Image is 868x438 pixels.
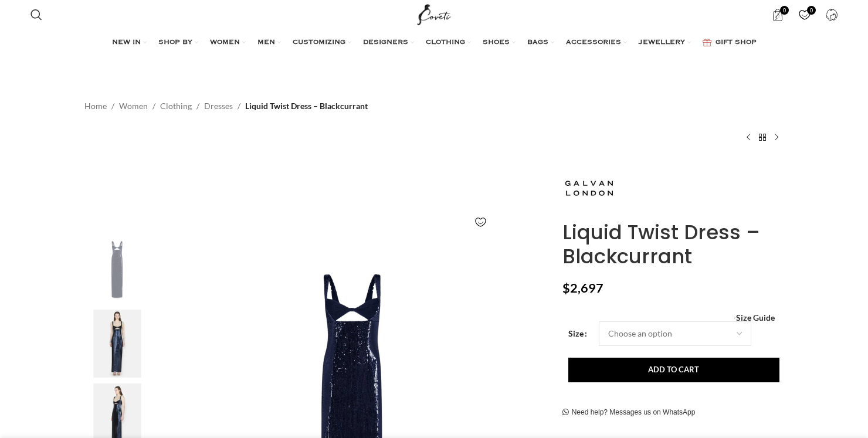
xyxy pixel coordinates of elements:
[792,3,816,26] div: My Wishlist
[293,31,351,55] a: CUSTOMIZING
[204,100,233,113] a: Dresses
[568,358,779,382] button: Add to cart
[639,31,691,55] a: JEWELLERY
[562,408,696,417] a: Need help? Messages us on WhatsApp
[566,31,627,55] a: ACCESSORIES
[562,220,784,269] h1: Liquid Twist Dress – Blackcurrant
[807,6,816,15] span: 0
[566,38,621,47] span: ACCESSORIES
[293,38,345,47] span: CUSTOMIZING
[25,31,843,55] div: Main navigation
[562,280,603,296] bdi: 2,697
[82,310,153,378] img: Galvan London
[703,31,757,55] a: GIFT SHOP
[568,327,587,340] label: Size
[158,38,192,47] span: SHOP BY
[160,100,192,113] a: Clothing
[82,235,153,304] img: Galvan London Liquid Twist Dress Blackcurrant25473 nobg
[527,31,554,55] a: BAGS
[119,100,148,113] a: Women
[210,31,246,55] a: WOMEN
[257,38,275,47] span: MEN
[84,100,107,113] a: Home
[426,38,465,47] span: CLOTHING
[25,3,48,26] a: Search
[562,280,570,296] span: $
[426,31,471,55] a: CLOTHING
[245,100,368,113] span: Liquid Twist Dress – Blackcurrant
[210,38,240,47] span: WOMEN
[158,31,198,55] a: SHOP BY
[527,38,548,47] span: BAGS
[483,31,516,55] a: SHOES
[257,31,281,55] a: MEN
[703,39,711,46] img: GiftBag
[639,38,685,47] span: JEWELLERY
[112,38,141,47] span: NEW IN
[769,130,784,144] a: Next product
[84,100,368,113] nav: Breadcrumb
[483,38,510,47] span: SHOES
[363,38,408,47] span: DESIGNERS
[780,6,789,15] span: 0
[792,3,816,26] a: 0
[363,31,414,55] a: DESIGNERS
[765,3,789,26] a: 0
[112,31,147,55] a: NEW IN
[562,162,615,215] img: Galvan London
[716,38,757,47] span: GIFT SHOP
[741,130,755,144] a: Previous product
[415,9,454,19] a: Site logo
